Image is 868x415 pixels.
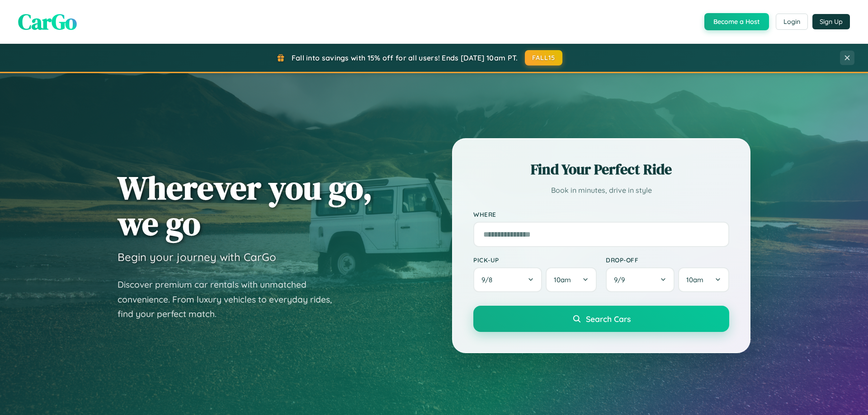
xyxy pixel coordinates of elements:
[686,275,703,284] span: 10am
[473,210,729,218] label: Where
[546,267,597,292] button: 10am
[554,275,571,284] span: 10am
[473,267,542,292] button: 9/8
[473,306,729,332] button: Search Cars
[614,275,629,284] span: 9 / 9
[525,50,563,65] button: FALL15
[586,314,631,324] span: Search Cars
[473,256,597,264] label: Pick-up
[473,184,729,197] p: Book in minutes, drive in style
[704,13,769,30] button: Become a Host
[606,256,729,264] label: Drop-off
[118,277,344,322] p: Discover premium car rentals with unmatched convenience. From luxury vehicles to everyday rides, ...
[481,275,497,284] span: 9 / 8
[776,14,808,30] button: Login
[678,267,729,292] button: 10am
[118,170,373,241] h1: Wherever you go, we go
[606,267,675,292] button: 9/9
[18,7,77,37] span: CarGo
[812,14,850,29] button: Sign Up
[292,53,518,62] span: Fall into savings with 15% off for all users! Ends [DATE] 10am PT.
[118,250,276,264] h3: Begin your journey with CarGo
[473,159,729,179] h2: Find Your Perfect Ride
